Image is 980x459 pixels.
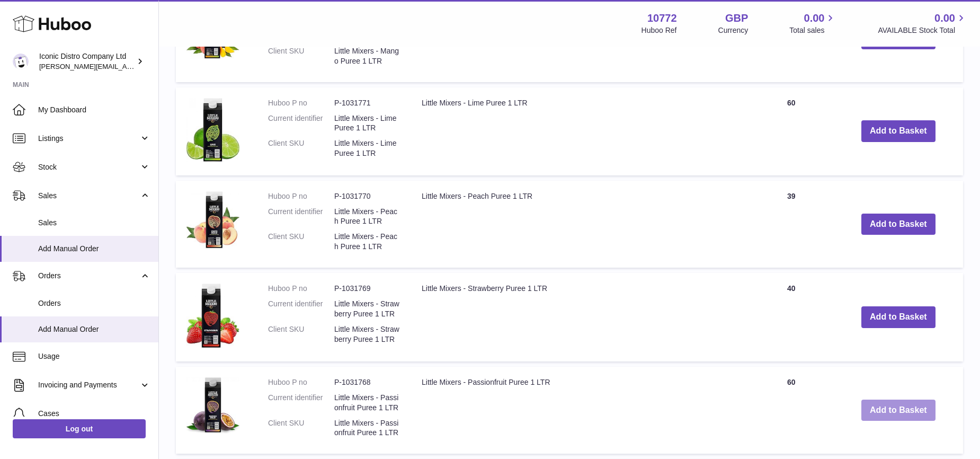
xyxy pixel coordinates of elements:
dd: Little Mixers - Mango Puree 1 LTR [334,46,400,66]
dt: Client SKU [268,138,334,158]
dd: Little Mixers - Passionfruit Puree 1 LTR [334,418,400,438]
span: Invoicing and Payments [38,380,139,390]
td: Little Mixers - Strawberry Puree 1 LTR [411,273,749,361]
strong: GBP [725,11,748,25]
td: 39 [749,181,834,268]
dd: Little Mixers - Peach Puree 1 LTR [334,207,400,227]
dd: P-1031770 [334,191,400,201]
dd: P-1031771 [334,98,400,108]
dd: Little Mixers - Peach Puree 1 LTR [334,232,400,252]
img: Little Mixers - Passionfruit Puree 1 LTR [186,377,239,434]
div: Huboo Ref [642,25,677,36]
button: Add to Basket [861,120,936,142]
a: 0.00 AVAILABLE Stock Total [878,11,967,36]
img: Little Mixers - Lime Puree 1 LTR [186,98,239,162]
dt: Client SKU [268,232,334,252]
span: Sales [38,191,139,201]
dd: P-1031769 [334,284,400,294]
dd: Little Mixers - Lime Puree 1 LTR [334,138,400,158]
span: Add Manual Order [38,244,150,254]
dt: Current identifier [268,113,334,134]
img: Little Mixers - Strawberry Puree 1 LTR [186,284,239,348]
span: Orders [38,298,150,308]
dt: Client SKU [268,324,334,345]
span: Total sales [789,25,836,36]
dt: Huboo P no [268,377,334,387]
td: Little Mixers - Peach Puree 1 LTR [411,181,749,268]
span: 0.00 [804,11,825,25]
span: AVAILABLE Stock Total [878,25,967,36]
strong: 10772 [647,11,677,25]
button: Add to Basket [861,306,936,328]
dt: Current identifier [268,207,334,227]
span: Add Manual Order [38,324,150,334]
dt: Current identifier [268,393,334,413]
span: 0.00 [934,11,955,25]
img: Little Mixers - Peach Puree 1 LTR [186,191,239,249]
img: paul@iconicdistro.com [13,54,29,69]
td: 60 [749,367,834,454]
dt: Client SKU [268,46,334,66]
button: Add to Basket [861,214,936,235]
div: Currency [718,25,749,36]
dd: Little Mixers - Strawberry Puree 1 LTR [334,324,400,345]
dd: P-1031768 [334,377,400,387]
dd: Little Mixers - Strawberry Puree 1 LTR [334,299,400,319]
a: 0.00 Total sales [789,11,836,36]
span: [PERSON_NAME][EMAIL_ADDRESS][DOMAIN_NAME] [39,62,212,70]
a: Log out [13,419,146,438]
dt: Huboo P no [268,284,334,294]
dd: Little Mixers - Lime Puree 1 LTR [334,113,400,134]
dt: Huboo P no [268,98,334,108]
dt: Current identifier [268,299,334,319]
td: 60 [749,87,834,175]
button: Add to Basket [861,400,936,421]
td: 40 [749,273,834,361]
span: Listings [38,134,139,144]
td: Little Mixers - Passionfruit Puree 1 LTR [411,367,749,454]
span: My Dashboard [38,105,150,115]
dt: Huboo P no [268,191,334,201]
dt: Client SKU [268,418,334,438]
div: Iconic Distro Company Ltd [39,51,135,72]
span: Usage [38,351,150,361]
span: Orders [38,271,139,281]
span: Cases [38,409,150,419]
td: Little Mixers - Lime Puree 1 LTR [411,87,749,175]
span: Sales [38,218,150,228]
span: Stock [38,162,139,172]
dd: Little Mixers - Passionfruit Puree 1 LTR [334,393,400,413]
